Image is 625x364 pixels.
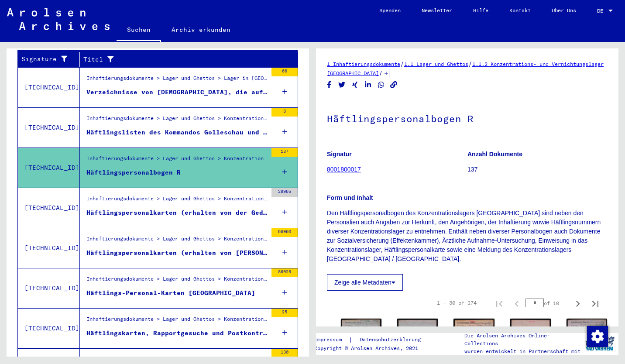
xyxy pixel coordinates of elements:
button: Share on Twitter [337,79,347,90]
p: Die Arolsen Archives Online-Collections [464,332,580,347]
td: [TECHNICAL_ID] [18,67,80,107]
button: Next page [569,294,587,312]
td: [TECHNICAL_ID] [18,228,80,268]
p: Den Häftlingspersonalbogen des Konzentrationslagers [GEOGRAPHIC_DATA] sind neben den Personalien ... [327,209,608,264]
button: Share on WhatsApp [377,79,386,90]
div: Häftlingskarten, Rapportgesuche und Postkontrollkarten von Häftlingen des KL Sachsenhausen, [DATE... [86,329,267,338]
div: Titel [83,55,281,64]
span: DE [597,8,607,14]
div: Häftlingspersonalkarten (erhalten von [PERSON_NAME]) [86,248,267,258]
div: | [314,335,431,344]
div: Inhaftierungsdokumente > Lager und Ghettos > Konzentrations- und Vernichtungslager [GEOGRAPHIC_DA... [86,155,267,167]
button: Share on Facebook [325,79,334,90]
a: Archiv erkunden [161,19,241,40]
b: Form und Inhalt [327,194,373,201]
div: Inhaftierungsdokumente > Lager und Ghettos > Konzentrationslager [GEOGRAPHIC_DATA] > Häftlings-Pe... [86,235,267,247]
a: Suchen [117,19,161,42]
h1: Häftlingspersonalbogen R [327,99,608,137]
div: Signature [21,52,82,66]
p: wurden entwickelt in Partnerschaft mit [464,347,580,355]
div: Titel [83,52,289,66]
p: Copyright © Arolsen Archives, 2021 [314,344,431,352]
div: Häftlingspersonalkarten (erhalten von der Gedenkstätte [GEOGRAPHIC_DATA]) [86,208,267,217]
div: 25 [271,309,298,317]
div: 29965 [271,188,298,197]
div: Inhaftierungsdokumente > Lager und Ghettos > Konzentrationslager [GEOGRAPHIC_DATA] > Häftlings-Pe... [86,195,267,207]
div: 8 [271,108,298,117]
b: Signatur [327,151,352,158]
div: Häftlingspersonalbogen R [86,168,181,177]
button: Last page [587,294,604,312]
a: 1 Inhaftierungsdokumente [327,61,400,67]
button: Previous page [508,294,525,312]
p: 137 [467,165,608,174]
div: of 10 [525,299,569,307]
div: 130 [271,349,298,357]
img: Zustimmung ändern [587,326,608,347]
td: [TECHNICAL_ID] [18,188,80,228]
button: Share on LinkedIn [364,79,373,90]
button: First page [491,294,508,312]
td: [TECHNICAL_ID] [18,107,80,148]
button: Zeige alle Metadaten [327,274,403,291]
div: 137 [271,148,298,157]
td: [TECHNICAL_ID] [18,148,80,188]
div: Inhaftierungsdokumente > Lager und Ghettos > Konzentrationslager [GEOGRAPHIC_DATA] > Listenmateri... [86,315,267,327]
a: Datenschutzerklärung [353,335,431,344]
span: / [379,69,383,77]
button: Share on Xing [350,79,360,90]
td: [TECHNICAL_ID] [18,268,80,308]
td: [TECHNICAL_ID] [18,308,80,348]
div: Inhaftierungsdokumente > Lager und Ghettos > Konzentrations- und Vernichtungslager [GEOGRAPHIC_DA... [86,114,267,127]
div: Inhaftierungsdokumente > Lager und Ghettos > Lager in [GEOGRAPHIC_DATA] und [GEOGRAPHIC_DATA] > L... [86,74,267,86]
div: Signature [21,55,73,64]
div: 56960 [271,228,298,237]
a: 8001800017 [327,166,361,173]
button: Copy link [389,79,398,90]
div: Häftlingslisten des Kommandos Golleschau und Teil einer Häftlings-Personalkarte [86,128,267,137]
span: / [400,60,404,68]
div: Häftlings-Personal-Karten [GEOGRAPHIC_DATA] [86,288,255,298]
div: 1 – 30 of 274 [437,299,477,307]
span: / [468,60,472,68]
a: 1.1 Lager und Ghettos [404,61,468,67]
img: Arolsen_neg.svg [7,8,110,30]
a: Impressum [314,335,349,344]
div: Verzeichnisse von [DEMOGRAPHIC_DATA], die auf Anordnung des Befehlshabers der Sicherheitspolizei ... [86,88,267,97]
b: Anzahl Dokumente [467,151,522,158]
div: 86925 [271,268,298,277]
img: yv_logo.png [584,333,616,354]
div: Inhaftierungsdokumente > Lager und Ghettos > Konzentrationslager [GEOGRAPHIC_DATA] [86,275,267,287]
